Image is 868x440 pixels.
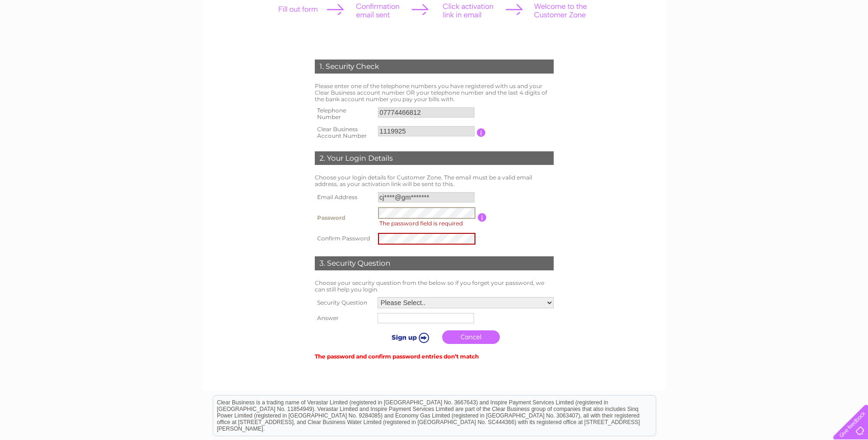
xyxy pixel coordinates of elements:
[312,123,376,142] th: Clear Business Account Number
[312,104,376,123] th: Telephone Number
[380,331,438,344] input: Submit
[315,60,554,74] div: 1. Security Check
[315,256,554,270] div: 3. Security Question
[213,5,656,45] div: Clear Business is a trading name of Verastar Limited (registered in [GEOGRAPHIC_DATA] No. 3667643...
[312,81,556,104] td: Please enter one of the telephone numbers you have registered with us and your Clear Business acc...
[442,330,500,344] a: Cancel
[312,349,556,362] td: The password and confirm password entries don’t match
[760,40,781,47] a: Energy
[737,40,755,47] a: Water
[312,231,376,247] th: Confirm Password
[312,277,556,295] td: Choose your security question from the below so if you forget your password, we can still help yo...
[820,40,834,47] a: Blog
[839,40,862,47] a: Contact
[312,190,376,205] th: Email Address
[30,24,78,53] img: logo.png
[379,220,463,227] span: The password field is required
[478,213,487,222] input: Information
[315,151,554,165] div: 2. Your Login Details
[477,128,486,137] input: Information
[691,5,756,16] a: 0333 014 3131
[312,295,375,311] th: Security Question
[312,311,375,326] th: Answer
[312,205,376,231] th: Password
[312,172,556,190] td: Choose your login details for Customer Zone. The email must be a valid email address, as your act...
[786,40,815,47] a: Telecoms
